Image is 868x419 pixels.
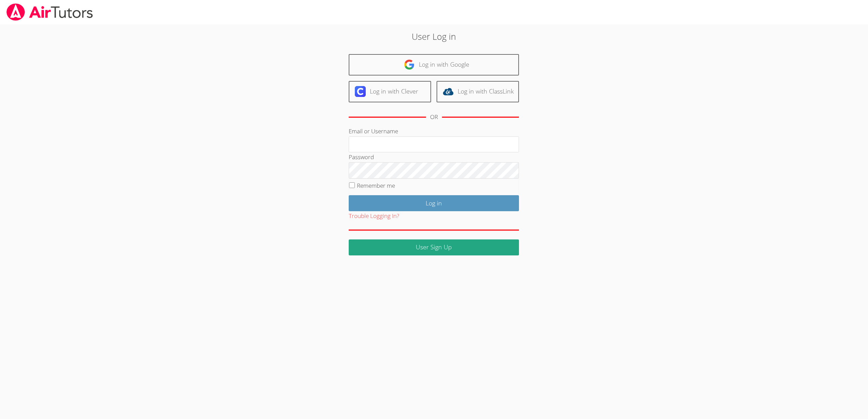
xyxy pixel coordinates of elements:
div: OR [430,112,438,122]
label: Email or Username [349,127,398,135]
a: Log in with ClassLink [437,81,519,102]
label: Remember me [357,182,395,189]
img: classlink-logo-d6bb404cc1216ec64c9a2012d9dc4662098be43eaf13dc465df04b49fa7ab582.svg [443,86,454,97]
a: User Sign Up [349,239,519,255]
button: Trouble Logging In? [349,211,399,221]
input: Log in [349,195,519,211]
a: Log in with Google [349,54,519,76]
img: google-logo-50288ca7cdecda66e5e0955fdab243c47b7ad437acaf1139b6f446037453330a.svg [404,59,415,70]
img: airtutors_banner-c4298cdbf04f3fff15de1276eac7730deb9818008684d7c2e4769d2f7ddbe033.png [6,3,94,21]
label: Password [349,153,374,161]
a: Log in with Clever [349,81,431,102]
h2: User Log in [200,30,668,43]
img: clever-logo-6eab21bc6e7a338710f1a6ff85c0baf02591cd810cc4098c63d3a4b26e2feb20.svg [355,86,366,97]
